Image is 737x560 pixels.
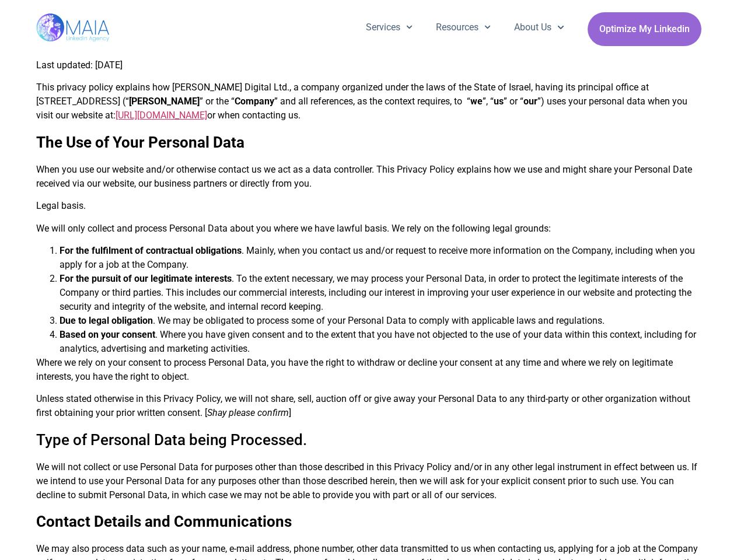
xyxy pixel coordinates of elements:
[36,356,701,384] p: Where we rely on your consent to process Personal Data, you have the right to withdraw or decline...
[116,110,207,121] a: [URL][DOMAIN_NAME]
[424,12,502,43] a: Resources
[502,12,575,43] a: About Us
[36,429,701,451] h2: Type of Personal Data being Processed.
[36,134,244,151] b: The Use of Your Personal Data
[60,244,701,272] li: . Mainly, when you contact us and/or request to receive more information on the Company, includin...
[60,272,701,314] li: . To the extent necessary, we may process your Personal Data, in order to protect the legitimate ...
[36,222,701,236] p: We will only collect and process Personal Data about you where we have lawful basis. We rely on t...
[354,12,424,43] a: Services
[60,314,701,328] li: . We may be obligated to process some of your Personal Data to comply with applicable laws and re...
[470,96,483,107] b: we
[60,245,242,256] b: For the fulfilment of contractual obligations
[36,460,701,502] p: We will not collect or use Personal Data for purposes other than those described in this Privacy ...
[60,329,155,340] b: Based on your consent
[36,392,701,420] p: Unless stated otherwise in this Privacy Policy, we will not share, sell, auction off or give away...
[494,96,504,107] b: us
[36,199,701,213] p: Legal basis.
[207,407,289,418] i: Shay please confirm
[588,12,701,46] a: Optimize My Linkedin
[36,58,701,72] p: Last updated: [DATE]
[36,80,701,123] p: This privacy policy explains how [PERSON_NAME] Digital Ltd., a company organized under the laws o...
[60,315,153,326] b: Due to legal obligation
[129,96,200,107] b: [PERSON_NAME]
[523,96,537,107] b: our
[36,513,292,530] b: Contact Details and Communications
[599,18,690,40] span: Optimize My Linkedin
[60,273,232,284] b: For the pursuit of our legitimate interests
[354,12,576,43] nav: Menu
[36,163,701,191] p: When you use our website and/or otherwise contact us we act as a data controller. This Privacy Po...
[235,96,274,107] b: Company
[60,328,701,356] li: . Where you have given consent and to the extent that you have not objected to the use of your da...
